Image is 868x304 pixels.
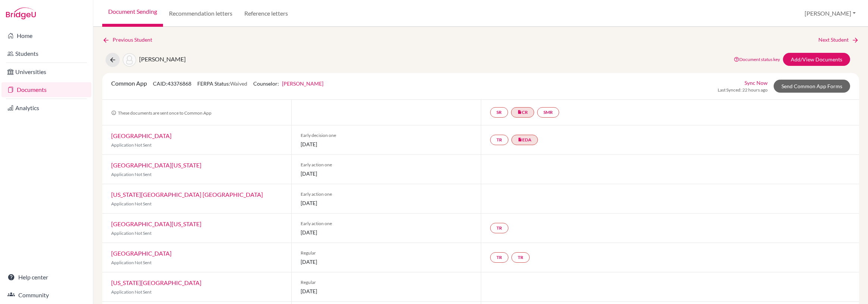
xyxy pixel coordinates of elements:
span: [DATE] [301,228,471,236]
span: Application Not Sent [111,260,151,265]
span: Counselor: [253,80,323,87]
span: Application Not Sent [111,289,151,295]
span: Early action one [301,161,471,168]
a: Community [1,288,91,303]
a: Analytics [1,100,91,115]
a: TR [490,252,508,263]
span: Application Not Sent [111,172,151,177]
span: [DATE] [301,258,471,266]
a: Sync Now [745,79,768,87]
span: Regular [301,279,471,286]
a: insert_drive_fileCR [511,107,534,118]
a: [GEOGRAPHIC_DATA][US_STATE] [111,220,201,227]
a: [GEOGRAPHIC_DATA] [111,132,172,139]
a: TR [490,223,508,233]
span: FERPA Status: [197,80,247,87]
span: Regular [301,250,471,256]
a: [PERSON_NAME] [282,80,323,87]
a: Document status key [734,57,780,62]
a: SMR [537,107,559,118]
span: Early decision one [301,132,471,139]
a: [GEOGRAPHIC_DATA][US_STATE] [111,161,201,169]
a: [GEOGRAPHIC_DATA] [111,250,172,257]
a: Universities [1,64,91,79]
span: Early action one [301,220,471,227]
span: CAID: 43376868 [153,80,191,87]
span: [DATE] [301,287,471,295]
span: These documents are sent once to Common App [111,110,211,116]
span: Last Synced: 22 hours ago [718,87,768,93]
span: Waived [230,80,247,87]
a: Help center [1,270,91,285]
span: Application Not Sent [111,142,151,148]
a: Documents [1,82,91,97]
a: Home [1,28,91,43]
a: Send Common App Forms [774,80,850,93]
a: [US_STATE][GEOGRAPHIC_DATA] [GEOGRAPHIC_DATA] [111,191,263,198]
i: insert_drive_file [518,137,522,142]
span: Application Not Sent [111,230,151,236]
a: insert_drive_fileEDA [511,135,538,145]
span: [PERSON_NAME] [139,55,186,63]
span: Application Not Sent [111,201,151,207]
a: TR [490,135,508,145]
img: Bridge-U [6,7,36,19]
a: Students [1,46,91,61]
button: [PERSON_NAME] [801,6,859,20]
span: [DATE] [301,140,471,148]
span: [DATE] [301,199,471,207]
a: SR [490,107,508,118]
span: Early action one [301,191,471,198]
a: Add/View Documents [783,53,850,66]
span: [DATE] [301,170,471,177]
i: insert_drive_file [517,110,522,114]
a: TR [511,252,530,263]
span: Common App [111,80,147,87]
a: [US_STATE][GEOGRAPHIC_DATA] [111,279,201,286]
a: Next Student [818,36,859,44]
a: Previous Student [102,36,158,44]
